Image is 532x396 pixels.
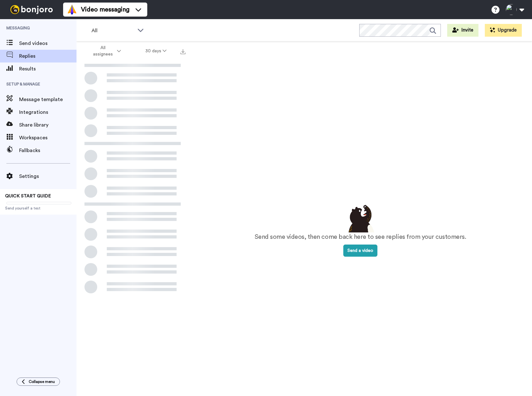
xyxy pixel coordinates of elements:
button: Invite [447,24,478,37]
img: bj-logo-header-white.svg [8,5,55,14]
button: Upgrade [485,24,522,37]
img: export.svg [180,49,186,54]
span: Settings [19,172,77,180]
span: QUICK START GUIDE [5,194,51,198]
span: All [91,27,134,34]
button: Collapse menu [17,378,60,386]
img: vm-color.svg [67,4,77,15]
span: Integrations [19,108,77,116]
span: Video messaging [81,5,129,14]
span: Message template [19,96,77,103]
button: All assignees [78,42,133,60]
span: All assignees [90,45,116,57]
button: Export all results that match these filters now. [179,46,187,56]
a: Send a video [343,248,377,253]
p: Send some videos, then come back here to see replies from your customers. [255,232,466,242]
span: Share library [19,121,77,129]
span: Send yourself a test [5,206,71,211]
span: Send videos [19,40,77,47]
span: Results [19,65,77,73]
button: 30 days [133,45,179,57]
span: Fallbacks [19,147,77,154]
span: Replies [19,52,77,60]
button: Send a video [343,245,377,257]
img: results-emptystates.png [345,203,376,232]
span: Collapse menu [29,379,55,384]
span: Workspaces [19,134,77,142]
